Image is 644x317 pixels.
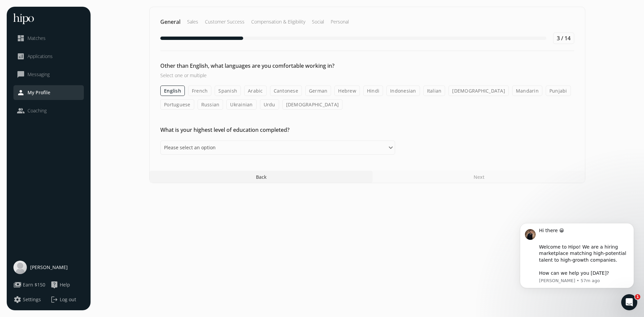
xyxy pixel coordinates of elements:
[17,52,80,60] a: analyticsApplications
[28,53,53,60] span: Applications
[553,33,574,44] div: 3 / 14
[215,86,241,96] label: Spanish
[13,281,47,289] a: paymentsEarn $150
[423,86,445,96] label: Italian
[28,71,50,78] span: Messaging
[188,86,212,96] label: French
[150,171,373,183] button: Back
[60,296,76,303] span: Log out
[17,89,25,97] span: person
[13,296,41,304] button: settingsSettings
[13,281,45,289] button: paymentsEarn $150
[510,213,644,299] iframe: Intercom notifications message
[160,126,395,134] h2: What is your highest level of education completed?
[17,34,80,42] a: dashboardMatches
[160,99,194,110] label: Portuguese
[244,86,267,96] label: Arabic
[270,86,302,96] label: Cantonese
[28,107,47,114] span: Coaching
[50,281,58,289] span: live_help
[635,294,640,300] span: 1
[305,86,331,96] label: German
[331,18,349,25] h2: Personal
[160,86,185,96] label: English
[50,281,84,289] a: live_helpHelp
[30,264,68,271] span: [PERSON_NAME]
[17,70,25,78] span: chat_bubble_outline
[23,296,41,303] span: Settings
[448,86,509,96] label: [DEMOGRAPHIC_DATA]
[205,18,245,25] h2: Customer Success
[334,86,360,96] label: Hebrew
[17,34,25,42] span: dashboard
[160,72,395,79] h3: Select one or multiple
[13,281,21,289] span: payments
[312,18,324,25] h2: Social
[260,99,279,110] label: Urdu
[50,296,84,304] button: logoutLog out
[13,296,21,304] span: settings
[363,86,383,96] label: Hindi
[282,99,343,110] label: [DEMOGRAPHIC_DATA]
[226,99,256,110] label: Ukrainian
[386,86,420,96] label: Indonesian
[251,18,305,25] h2: Compensation & Eligibility
[60,281,70,288] span: Help
[28,89,50,96] span: My Profile
[160,62,395,70] h2: Other than English, what languages are you comfortable working in?
[50,281,70,289] button: live_helpHelp
[512,86,542,96] label: Mandarin
[187,18,198,25] h2: Sales
[546,86,571,96] label: Punjabi
[17,52,25,60] span: analytics
[198,99,223,110] label: Russian
[13,13,34,24] img: hh-logo-white
[256,173,267,180] span: Back
[17,70,80,78] a: chat_bubble_outlineMessaging
[160,18,180,26] h2: General
[13,296,47,304] a: settingsSettings
[23,281,45,288] span: Earn $150
[28,35,46,42] span: Matches
[621,294,637,310] iframe: Intercom live chat
[13,261,27,274] img: user-photo
[17,89,80,97] a: personMy Profile
[17,107,80,115] a: peopleCoaching
[50,296,58,304] span: logout
[17,107,25,115] span: people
